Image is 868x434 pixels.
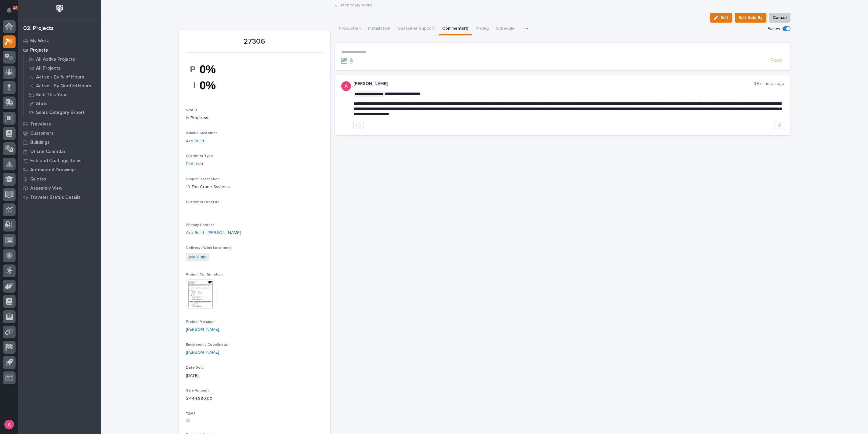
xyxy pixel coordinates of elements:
[186,37,323,46] p: 27306
[18,36,101,46] a: My Work
[30,195,81,200] p: Traveler Status Details
[36,92,67,98] p: Sold This Year
[186,320,215,324] span: Project Manager
[186,396,323,402] p: $ 444,890.00
[18,193,101,202] a: Traveler Status Details
[339,1,372,8] a: Back toMy Work
[186,177,220,181] span: Project Description
[186,115,323,121] p: In Progress
[721,15,728,20] span: Edit
[30,48,48,53] p: Projects
[30,167,76,173] p: Automated Drawings
[186,326,219,333] a: [PERSON_NAME]
[710,13,732,23] button: Edit
[36,101,48,107] p: Stats
[30,149,66,155] p: Onsite Calendar
[439,23,472,35] button: Comments (1)
[739,14,762,21] span: Edit Sold By
[186,412,195,416] span: T&M?
[186,56,232,98] img: FjDg-DWeLvucFFBYuy3aM7iOi2s6T00EVyMGxGSfYUc
[186,373,323,379] p: [DATE]
[18,156,101,165] a: Fab and Coatings Items
[36,75,84,80] p: Active - By % of Hours
[24,82,101,90] a: Active - By Quoted Hours
[735,13,766,23] button: Edit Sold By
[18,138,101,147] a: Buildings
[18,147,101,156] a: Onsite Calendar
[3,418,16,431] button: users-avatar
[18,129,101,138] a: Customers
[18,46,101,55] a: Projects
[186,161,204,167] a: End User
[24,73,101,81] a: Active - By % of Hours
[492,23,518,35] button: Schedule
[30,38,49,44] p: My Work
[54,3,65,14] img: Workspace Logo
[186,138,204,144] a: Axe Build
[364,23,394,35] button: Installation
[775,121,784,129] button: Delete post
[30,186,62,191] p: Assembly View
[335,23,364,35] button: Production
[186,184,323,190] p: 10 Ton Crane Systems
[30,122,51,127] p: Travelers
[754,81,784,86] p: 39 minutes ago
[770,57,782,64] span: Post
[186,200,219,204] span: Customer Order ID
[186,154,213,158] span: Customer Type
[394,23,439,35] button: Customer Support
[24,90,101,99] a: Sold This Year
[186,343,229,347] span: Engineering Coordinator
[13,6,17,10] p: 48
[186,230,241,236] a: Axe Build - [PERSON_NAME]
[186,349,219,356] a: [PERSON_NAME]
[341,81,351,91] img: ACg8ocKcMZQ4tabbC1K-lsv7XHeQNnaFu4gsgPufzKnNmz0_a9aUSA=s96-c
[186,273,223,276] span: Project Confirmation
[18,119,101,129] a: Travelers
[8,7,16,17] div: Notifications48
[36,66,60,71] p: All Projects
[36,57,75,62] p: All Active Projects
[18,165,101,174] a: Automated Drawings
[18,184,101,193] a: Assembly View
[186,207,323,213] p: -
[188,254,206,261] a: Axe Build
[24,55,101,64] a: All Active Projects
[186,223,214,227] span: Primary Contact
[30,177,46,182] p: Quotes
[186,131,217,135] span: Billable Customer
[24,108,101,117] a: Sales Category Export
[24,64,101,72] a: All Projects
[186,389,209,392] span: Sale Amount
[768,26,780,31] p: Follow
[768,57,784,64] button: Post
[353,81,754,86] p: [PERSON_NAME]
[30,140,50,145] p: Buildings
[472,23,492,35] button: Pricing
[186,108,197,112] span: Status
[18,174,101,184] a: Quotes
[353,121,364,129] button: like this post
[773,14,787,21] span: Cancel
[30,131,54,136] p: Customers
[23,25,54,32] div: 02. Projects
[3,4,16,16] button: Notifications
[30,158,81,164] p: Fab and Coatings Items
[24,99,101,108] a: Stats
[36,110,85,115] p: Sales Category Export
[186,366,204,370] span: Date Sold
[186,246,233,250] span: Delivery / Work Location(s)
[769,13,790,23] button: Cancel
[36,83,91,89] p: Active - By Quoted Hours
